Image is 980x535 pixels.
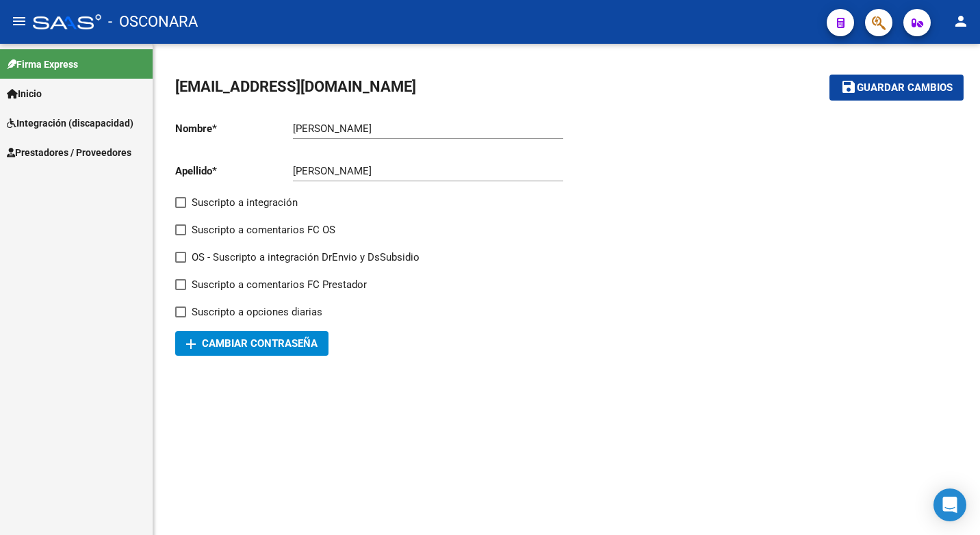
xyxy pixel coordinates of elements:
mat-icon: add [183,336,199,352]
span: Firma Express [7,57,78,72]
mat-icon: person [953,13,969,29]
mat-icon: menu [11,13,27,29]
button: Guardar cambios [829,75,964,100]
span: Inicio [7,86,42,101]
span: Integración (discapacidad) [7,116,133,131]
p: Nombre [175,121,293,136]
span: Suscripto a comentarios FC Prestador [192,276,367,293]
span: Cambiar Contraseña [186,337,318,350]
p: Apellido [175,164,293,179]
div: Open Intercom Messenger [933,488,966,521]
span: Prestadores / Proveedores [7,145,131,160]
span: [EMAIL_ADDRESS][DOMAIN_NAME] [175,78,416,95]
span: Suscripto a integración [192,194,298,211]
span: OS - Suscripto a integración DrEnvio y DsSubsidio [192,249,420,265]
span: - OSCONARA [108,7,198,37]
span: Suscripto a opciones diarias [192,304,322,320]
mat-icon: save [840,79,857,95]
button: Cambiar Contraseña [175,331,328,356]
span: Guardar cambios [857,82,953,94]
span: Suscripto a comentarios FC OS [192,222,335,238]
